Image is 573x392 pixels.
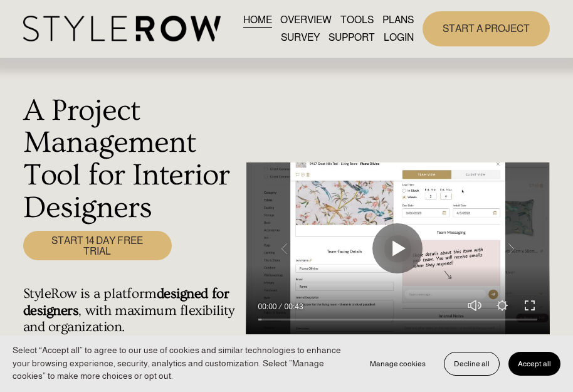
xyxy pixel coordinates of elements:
[444,352,500,376] button: Decline all
[23,16,221,41] img: StyleRow
[23,285,233,318] strong: designed for designers
[329,29,375,46] a: folder dropdown
[23,231,172,260] a: START 14 DAY FREE TRIAL
[13,344,348,383] p: Select “Accept all” to agree to our use of cookies and similar technologies to enhance your brows...
[518,359,551,368] span: Accept all
[370,359,426,368] span: Manage cookies
[340,12,374,29] a: TOOLS
[454,359,490,368] span: Decline all
[372,223,423,273] button: Play
[281,29,320,46] a: SURVEY
[384,29,414,46] a: LOGIN
[23,285,239,335] h4: StyleRow is a platform , with maximum flexibility and organization.
[23,95,239,225] h1: A Project Management Tool for Interior Designers
[258,315,538,324] input: Seek
[243,12,272,29] a: HOME
[360,352,435,376] button: Manage cookies
[508,352,560,376] button: Accept all
[329,30,375,45] span: SUPPORT
[423,11,550,46] a: START A PROJECT
[280,12,332,29] a: OVERVIEW
[258,300,280,313] div: Current time
[280,300,307,313] div: Duration
[382,12,414,29] a: PLANS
